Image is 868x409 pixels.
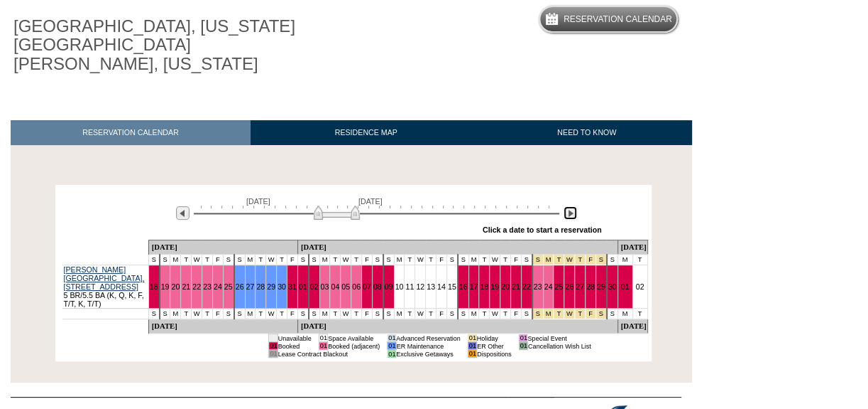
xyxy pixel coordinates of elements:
[373,282,382,291] a: 08
[160,255,170,265] td: S
[477,342,512,350] td: ER Other
[427,282,435,291] a: 13
[564,206,577,220] img: Next
[405,255,415,265] td: T
[236,282,244,291] a: 26
[256,309,266,319] td: T
[287,309,297,319] td: F
[468,334,476,342] td: 01
[203,282,211,291] a: 23
[636,282,644,291] a: 02
[148,309,159,319] td: S
[192,282,201,291] a: 22
[150,282,158,291] a: 18
[426,309,436,319] td: T
[181,255,192,265] td: T
[266,309,277,319] td: W
[330,255,341,265] td: T
[148,240,297,255] td: [DATE]
[309,255,319,265] td: S
[480,282,488,291] a: 18
[266,255,277,265] td: W
[278,350,380,358] td: Lease Contract Blackout
[554,255,564,265] td: Thanksgiving
[490,309,500,319] td: W
[11,14,329,76] h1: [GEOGRAPHIC_DATA], [US_STATE][GEOGRAPHIC_DATA][PERSON_NAME], [US_STATE]
[554,309,564,319] td: Thanksgiving
[586,282,595,291] a: 28
[269,342,278,350] td: 01
[565,282,573,291] a: 26
[331,282,339,291] a: 04
[522,282,531,291] a: 22
[575,255,586,265] td: Thanksgiving
[181,309,192,319] td: T
[510,255,521,265] td: F
[597,282,605,291] a: 29
[479,309,490,319] td: T
[586,309,596,319] td: Thanksgiving
[607,309,617,319] td: S
[161,282,170,291] a: 19
[234,255,245,265] td: S
[543,255,554,265] td: Thanksgiving
[621,282,630,291] a: 01
[415,309,426,319] td: W
[372,309,383,319] td: S
[470,282,478,291] a: 17
[278,342,312,350] td: Booked
[351,309,362,319] td: T
[576,282,584,291] a: 27
[176,206,189,220] img: Previous
[521,255,532,265] td: S
[617,309,632,319] td: M
[632,255,647,265] td: T
[519,334,527,342] td: 01
[192,309,202,319] td: W
[277,255,287,265] td: T
[351,255,362,265] td: T
[328,334,380,342] td: Space Available
[277,309,287,319] td: T
[182,282,190,291] a: 21
[148,319,297,334] td: [DATE]
[458,309,468,319] td: S
[501,282,510,291] a: 20
[532,309,543,319] td: Thanksgiving
[458,255,468,265] td: S
[394,309,405,319] td: M
[521,309,532,319] td: S
[288,282,297,291] a: 31
[405,309,415,319] td: T
[448,282,456,291] a: 15
[490,282,499,291] a: 19
[212,309,223,319] td: F
[385,282,393,291] a: 09
[519,342,527,350] td: 01
[341,309,351,319] td: W
[62,265,149,309] td: 5 BR/5.5 BA (K, Q, K, F, T/T, K, T/T)
[617,255,632,265] td: M
[416,282,424,291] a: 12
[269,334,278,342] td: 01
[388,350,396,358] td: 01
[319,255,330,265] td: M
[212,255,223,265] td: F
[319,309,330,319] td: M
[437,282,446,291] a: 14
[512,282,520,291] a: 21
[170,309,181,319] td: M
[483,225,602,234] div: Click a date to start a reservation
[388,342,396,350] td: 01
[251,120,482,145] a: RESIDENCE MAP
[299,282,307,291] a: 01
[446,255,457,265] td: S
[468,350,476,358] td: 01
[192,255,202,265] td: W
[396,334,461,342] td: Advanced Reservation
[171,282,180,291] a: 20
[564,255,575,265] td: Thanksgiving
[554,282,563,291] a: 25
[297,319,617,334] td: [DATE]
[383,309,394,319] td: S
